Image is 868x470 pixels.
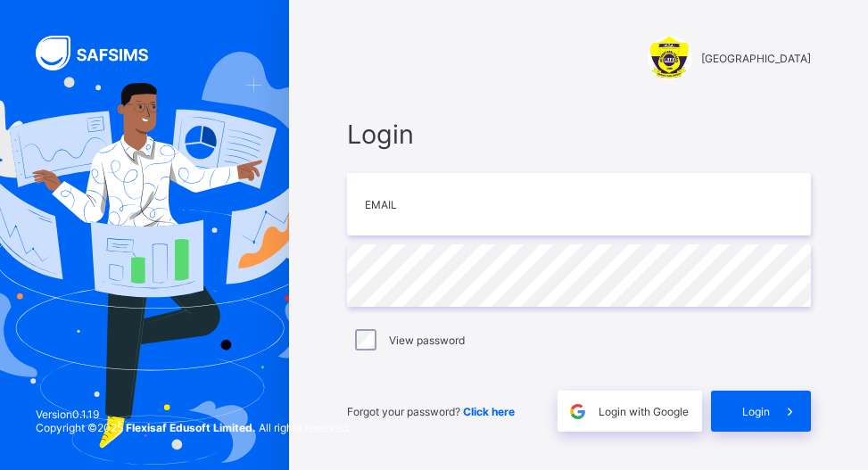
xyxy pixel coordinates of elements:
img: SAFSIMS Logo [36,36,169,70]
span: [GEOGRAPHIC_DATA] [701,52,811,65]
a: Click here [463,405,515,418]
span: Login with Google [599,405,689,418]
span: Copyright © 2025 All rights reserved. [36,421,351,434]
span: Login [742,405,770,418]
span: Version 0.1.19 [36,408,351,421]
span: Forgot your password? [347,405,515,418]
img: google.396cfc9801f0270233282035f929180a.svg [567,401,588,422]
label: View password [389,334,465,347]
strong: Flexisaf Edusoft Limited. [126,421,256,434]
span: Login [347,119,811,150]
